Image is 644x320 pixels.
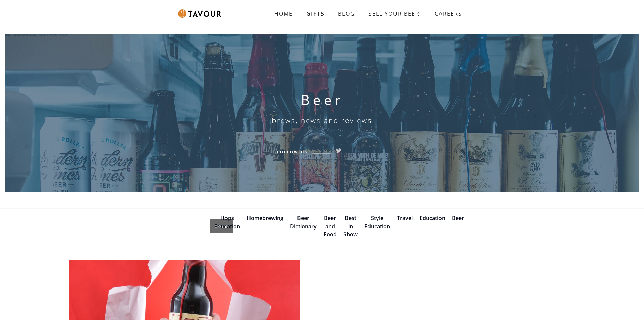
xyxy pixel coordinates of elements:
[362,7,426,20] a: SELL YOUR BEER
[343,214,358,238] a: Best in Show
[426,4,467,23] a: CAREERS
[267,7,300,20] a: HOME
[290,214,317,230] a: Beer Dictionary
[277,149,308,155] h6: Follow Us
[324,214,337,238] a: Beer and Food
[331,7,362,20] a: BLOG
[420,214,445,222] a: Education
[274,10,293,17] strong: HOME
[435,7,462,20] strong: CAREERS
[272,116,372,124] h6: brews, news and reviews
[301,92,343,108] h1: Beer
[397,214,413,222] a: Travel
[452,214,464,222] a: Beer
[214,214,240,230] a: Hops Education
[210,219,233,233] a: Home
[364,214,390,230] a: Style Education
[300,7,331,20] a: GIFTS
[247,214,283,222] a: Homebrewing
